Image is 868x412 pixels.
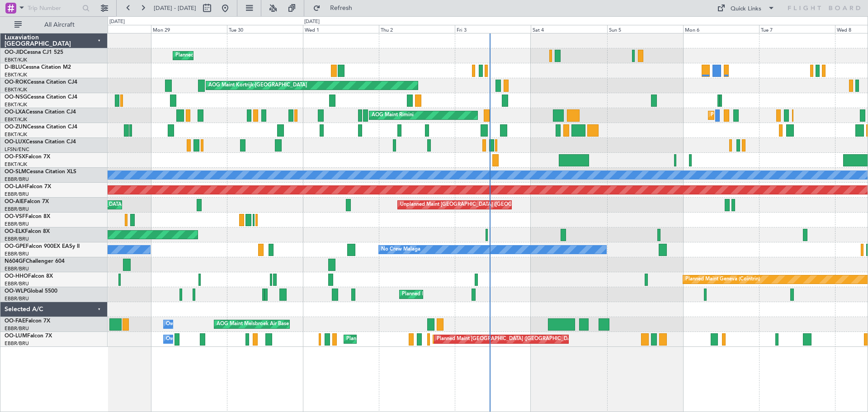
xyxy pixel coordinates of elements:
a: EBKT/KJK [5,86,27,93]
a: OO-LXACessna Citation CJ4 [5,109,76,115]
a: OO-AIEFalcon 7X [5,199,49,204]
span: OO-ELK [5,229,25,234]
div: Planned Maint [GEOGRAPHIC_DATA] ([GEOGRAPHIC_DATA] National) [346,332,510,346]
div: Planned Maint Milan (Linate) [402,288,467,301]
span: [DATE] - [DATE] [154,4,196,12]
a: LFSN/ENC [5,146,29,153]
div: AOG Maint Kortrijk-[GEOGRAPHIC_DATA] [208,79,307,92]
div: Quick Links [731,5,761,14]
a: OO-ZUNCessna Citation CJ4 [5,124,77,130]
a: OO-GPEFalcon 900EX EASy II [5,244,80,249]
a: OO-JIDCessna CJ1 525 [5,50,63,55]
div: Owner Melsbroek Air Base [166,332,227,346]
a: OO-LUXCessna Citation CJ4 [5,139,76,145]
a: EBKT/KJK [5,116,27,123]
a: OO-WLPGlobal 5500 [5,289,57,294]
div: Fri 3 [455,25,531,33]
a: EBBR/BRU [5,340,29,347]
a: OO-NSGCessna Citation CJ4 [5,95,77,100]
a: EBBR/BRU [5,221,29,227]
a: EBBR/BRU [5,191,29,198]
button: Quick Links [712,1,779,15]
div: Mon 29 [151,25,227,33]
a: OO-ROKCessna Citation CJ4 [5,80,77,85]
span: OO-VSF [5,214,25,219]
a: N604GFChallenger 604 [5,259,65,264]
span: OO-HHO [5,274,28,279]
span: All Aircraft [24,22,95,28]
a: OO-FAEFalcon 7X [5,318,50,324]
a: OO-LAHFalcon 7X [5,184,51,189]
a: EBBR/BRU [5,236,29,242]
div: [DATE] [304,18,320,26]
span: OO-ROK [5,80,27,85]
div: Sat 4 [531,25,607,33]
div: Planned Maint Geneva (Cointrin) [685,273,760,286]
button: Refresh [309,1,363,15]
a: EBKT/KJK [5,71,27,78]
span: OO-LAH [5,184,26,189]
a: EBKT/KJK [5,131,27,138]
span: OO-NSG [5,95,27,100]
div: Planned Maint Kortrijk-[GEOGRAPHIC_DATA] [175,49,281,62]
span: OO-LUM [5,333,27,339]
div: No Crew Malaga [381,243,420,256]
a: EBBR/BRU [5,280,29,287]
div: Tue 7 [759,25,835,33]
input: Trip Number [28,1,80,15]
div: Planned Maint Kortrijk-[GEOGRAPHIC_DATA] [711,109,816,122]
div: AOG Maint Rimini [372,109,414,122]
span: D-IBLU [5,65,22,70]
span: OO-JID [5,50,24,55]
span: OO-FSX [5,154,25,160]
span: OO-GPE [5,244,26,249]
div: Owner Melsbroek Air Base [166,317,227,331]
span: OO-SLM [5,169,26,175]
a: OO-VSFFalcon 8X [5,214,50,219]
a: OO-ELKFalcon 8X [5,229,50,234]
a: EBBR/BRU [5,176,29,183]
a: EBBR/BRU [5,295,29,302]
span: OO-WLP [5,289,27,294]
a: OO-LUMFalcon 7X [5,333,52,339]
a: EBKT/KJK [5,101,27,108]
div: AOG Maint Melsbroek Air Base [217,317,289,331]
a: OO-SLMCessna Citation XLS [5,169,76,175]
a: EBKT/KJK [5,57,27,63]
span: Refresh [322,5,360,11]
a: EBBR/BRU [5,206,29,213]
div: Sun 5 [607,25,683,33]
span: OO-ZUN [5,124,27,130]
span: OO-LXA [5,109,26,115]
a: EBKT/KJK [5,161,27,168]
div: Sun 28 [75,25,151,33]
span: OO-AIE [5,199,24,204]
button: All Aircraft [10,18,98,32]
div: Unplanned Maint [GEOGRAPHIC_DATA] ([GEOGRAPHIC_DATA]) [400,198,549,212]
a: OO-FSXFalcon 7X [5,154,50,160]
div: Planned Maint [GEOGRAPHIC_DATA] ([GEOGRAPHIC_DATA] National) [437,332,600,346]
span: N604GF [5,259,26,264]
a: OO-HHOFalcon 8X [5,274,53,279]
span: OO-LUX [5,139,26,145]
div: Tue 30 [227,25,303,33]
div: Thu 2 [379,25,455,33]
a: EBBR/BRU [5,325,29,332]
a: EBBR/BRU [5,251,29,257]
div: [DATE] [109,18,125,26]
div: Mon 6 [683,25,759,33]
div: Wed 1 [303,25,379,33]
a: EBBR/BRU [5,265,29,272]
a: D-IBLUCessna Citation M2 [5,65,71,70]
span: OO-FAE [5,318,25,324]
